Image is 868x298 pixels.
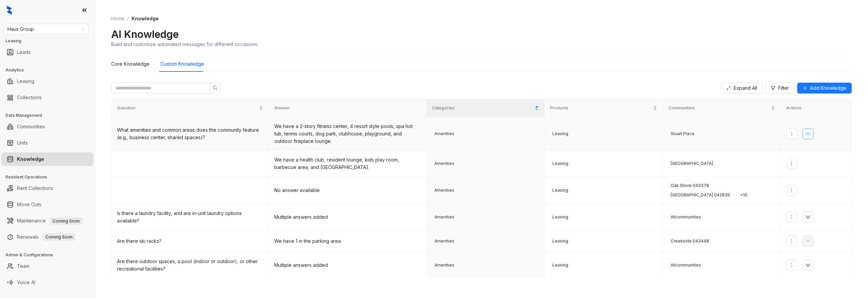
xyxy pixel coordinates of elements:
[1,259,93,273] li: Team
[789,214,794,220] span: more
[17,276,35,289] a: Voice AI
[160,60,204,68] div: Custom Knowledge
[765,83,794,93] button: Filter
[738,192,750,198] span: + 10
[17,136,28,150] a: Units
[112,99,269,117] th: Question
[7,24,84,34] span: Haus Group
[213,85,218,91] span: search
[5,38,95,44] h3: Leasing
[550,238,571,244] span: Leasing
[668,160,715,167] span: [GEOGRAPHIC_DATA]
[668,130,697,137] span: Stuart Place
[132,16,159,21] span: Knowledge
[550,214,571,220] span: Leasing
[1,45,93,59] li: Leads
[432,160,457,167] span: Amenities
[789,262,794,268] span: more
[805,214,811,220] span: down
[17,259,29,273] a: Team
[805,262,811,268] span: down
[1,198,93,211] li: Move Outs
[734,84,757,92] span: Expand All
[668,182,711,189] span: Oak Shore 043378
[550,262,571,269] span: Leasing
[269,204,426,230] td: Multiple answers added
[269,99,426,117] th: Answer
[269,177,426,204] td: No answer available
[269,230,426,252] td: We have 1 in the parking area
[111,60,150,68] div: Core Knowledge
[1,91,93,104] li: Collections
[668,192,732,198] span: [GEOGRAPHIC_DATA] 042839
[545,99,663,117] th: Products
[668,214,704,220] span: All communities
[803,86,807,90] span: plus
[781,99,852,117] th: Actions
[550,105,651,111] span: Products
[1,120,93,133] li: Communities
[432,187,457,194] span: Amenities
[17,74,34,88] a: Leasing
[432,130,457,137] span: Amenities
[111,28,179,41] h2: AI Knowledge
[810,84,846,92] span: Add Knowledge
[432,105,533,111] span: Categories
[432,262,457,269] span: Amenities
[5,174,95,180] h3: Resident Operations
[805,131,811,136] span: up
[550,160,571,167] span: Leasing
[550,130,571,137] span: Leasing
[17,120,45,133] a: Communities
[17,230,75,244] a: RenewalsComing Soon
[1,230,93,244] li: Renewals
[17,45,31,59] a: Leads
[269,151,426,177] td: We have a health club, resident lounge, kids play room, barbecue area, and [GEOGRAPHIC_DATA].
[7,5,12,15] img: logo
[110,15,126,22] a: Home
[432,238,457,244] span: Amenities
[789,238,794,244] span: more
[668,238,711,244] span: Creekside 043448
[1,136,93,150] li: Units
[1,214,93,228] li: Maintenance
[1,74,93,88] li: Leasing
[663,99,781,117] th: Communities
[50,217,82,225] span: Coming Soon
[117,210,263,225] div: Is there a laundry facility, and are in-unit laundry options available?
[111,41,258,48] div: Build and customize automated messages for different occasions.
[5,67,95,73] h3: Analytics
[5,112,95,119] h3: Data Management
[17,91,42,104] a: Collections
[550,187,571,194] span: Leasing
[668,105,770,111] span: Communities
[778,84,789,92] span: Filter
[269,252,426,278] td: Multiple answers added
[797,83,852,93] button: Add Knowledge
[17,182,53,195] a: Rent Collections
[43,233,75,241] span: Coming Soon
[1,152,93,166] li: Knowledge
[432,214,457,220] span: Amenities
[726,86,731,90] span: expand-alt
[117,258,263,273] div: Are there outdoor spaces, a pool (indoor or outdoor), or other recreational facilities?
[117,105,258,111] span: Question
[789,188,794,193] span: more
[117,237,263,245] div: Are there ski racks?
[117,126,263,141] div: What amenities and common areas does the community feature (e.g., business center, shared spaces)?
[668,262,704,269] span: All communities
[789,131,794,136] span: more
[127,15,129,22] li: /
[1,182,93,195] li: Rent Collections
[721,83,763,93] button: Expand All
[17,198,41,211] a: Move Outs
[1,276,93,289] li: Voice AI
[17,152,44,166] a: Knowledge
[269,117,426,151] td: We have a 2-story fitness center, 4 resort style pools, spa hot tub, tennis courts, dog park, clu...
[789,161,794,166] span: more
[5,252,95,258] h3: Admin & Configurations
[771,86,775,90] span: filter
